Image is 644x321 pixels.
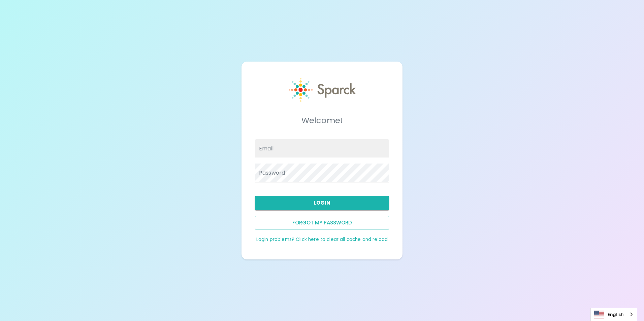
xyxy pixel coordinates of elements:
[590,308,637,321] aside: Language selected: English
[289,78,356,102] img: Sparck logo
[255,196,389,210] button: Login
[255,216,389,230] button: Forgot my password
[590,308,637,321] div: Language
[255,115,389,126] h5: Welcome!
[256,236,388,243] a: Login problems? Click here to clear all cache and reload
[591,308,637,321] a: English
